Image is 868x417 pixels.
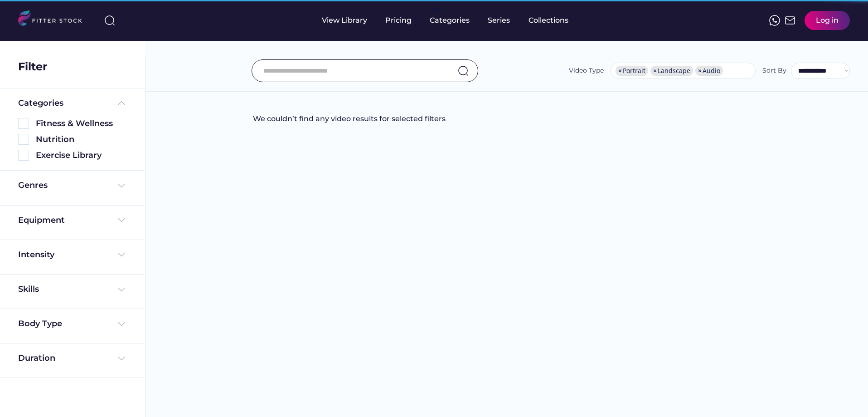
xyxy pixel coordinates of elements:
[18,249,54,260] div: Intensity
[116,180,127,191] img: Frame%20%284%29.svg
[650,66,693,76] li: Landscape
[430,5,441,14] div: fvck
[529,15,568,25] div: Collections
[695,66,723,76] li: Audio
[322,15,367,25] div: View Library
[618,68,622,74] span: ×
[116,249,127,260] img: Frame%20%284%29.svg
[698,68,702,74] span: ×
[116,353,127,364] img: Frame%20%284%29.svg
[253,114,446,133] div: We couldn’t find any video results for selected filters
[18,284,41,295] div: Skills
[18,10,90,29] img: LOGO.svg
[816,15,839,25] div: Log in
[18,318,62,329] div: Body Type
[769,15,780,26] img: meteor-icons_whatsapp%20%281%29.svg
[458,65,469,76] img: search-normal.svg
[116,284,127,295] img: Frame%20%284%29.svg
[18,150,29,161] img: Rectangle%205126.svg
[18,353,55,364] div: Duration
[36,134,127,145] div: Nutrition
[488,15,510,25] div: Series
[18,59,47,74] div: Filter
[385,15,412,25] div: Pricing
[104,15,115,26] img: search-normal%203.svg
[18,215,65,226] div: Equipment
[785,15,795,26] img: Frame%2051.svg
[18,98,63,109] div: Categories
[36,150,127,161] div: Exercise Library
[762,66,786,75] div: Sort By
[616,66,648,76] li: Portrait
[430,15,470,25] div: Categories
[116,319,127,329] img: Frame%20%284%29.svg
[18,180,48,191] div: Genres
[116,98,127,108] img: Frame%20%285%29.svg
[36,118,127,129] div: Fitness & Wellness
[18,134,29,145] img: Rectangle%205126.svg
[569,66,604,75] div: Video Type
[653,68,657,74] span: ×
[116,215,127,226] img: Frame%20%284%29.svg
[18,118,29,129] img: Rectangle%205126.svg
